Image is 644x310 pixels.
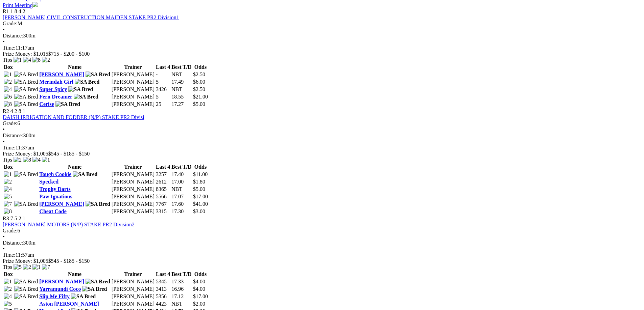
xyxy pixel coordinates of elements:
div: 11:57am [3,252,641,258]
span: $17.00 [193,293,208,299]
a: Super Spicy [39,86,67,92]
a: [PERSON_NAME] CIVIL CONSTRUCTION MAIDEN STAKE PR2 Division1 [3,15,179,20]
span: $11.00 [193,171,208,177]
td: [PERSON_NAME] [111,301,155,307]
img: 1 [4,279,12,285]
td: 3413 [156,286,170,292]
img: SA Bred [71,293,96,300]
td: [PERSON_NAME] [111,193,155,200]
td: NBT [171,86,192,93]
td: [PERSON_NAME] [111,171,155,178]
span: R3 [3,216,9,221]
a: Print Meeting [3,2,38,8]
div: 11:37am [3,145,641,151]
img: SA Bred [14,79,38,85]
td: [PERSON_NAME] [111,71,155,78]
th: Odds [193,64,208,71]
th: Odds [193,271,208,278]
img: 2 [4,286,12,292]
span: Box [4,271,13,277]
span: • [3,234,5,239]
td: NBT [171,186,192,193]
img: SA Bred [55,101,80,107]
td: 17.40 [171,171,192,178]
img: 1 [4,72,12,78]
th: Best T/D [171,164,192,170]
span: $4.00 [193,286,205,292]
a: [PERSON_NAME] MOTORS (N/P) STAKE PR2 Division2 [3,222,135,227]
span: $2.50 [193,86,205,92]
a: Slip Me Fifty [39,293,70,299]
span: Time: [3,45,16,51]
a: Aston [PERSON_NAME] [39,301,99,307]
a: [PERSON_NAME] [39,279,84,284]
div: Prize Money: $1,005 [3,151,641,157]
img: 7 [42,264,50,270]
span: • [3,246,5,252]
td: 17.30 [171,208,192,215]
th: Last 4 [156,64,170,71]
span: R2 [3,108,9,114]
span: Time: [3,252,16,258]
img: 1 [14,57,22,63]
td: 18.55 [171,93,192,100]
img: SA Bred [14,72,38,78]
img: 4 [4,293,12,300]
img: SA Bred [86,279,110,285]
th: Odds [193,164,208,170]
a: Cheat Code [39,208,66,214]
td: 5356 [156,293,170,300]
span: $4.00 [193,279,205,284]
th: Best T/D [171,271,192,278]
a: Fern Dreamer [39,94,72,100]
span: $6.00 [193,79,205,85]
td: 5 [156,79,170,85]
img: SA Bred [82,286,107,292]
img: SA Bred [14,94,38,100]
div: 300m [3,240,641,246]
div: Prize Money: $1,005 [3,258,641,264]
span: 4 2 8 1 [10,108,25,114]
a: Yarramundi Coco [39,286,81,292]
img: 5 [14,264,22,270]
td: 8365 [156,186,170,193]
span: $1.80 [193,179,205,185]
div: 6 [3,228,641,234]
td: [PERSON_NAME] [111,86,155,93]
td: [PERSON_NAME] [111,79,155,85]
a: Trophy Darts [39,186,70,192]
td: 7767 [156,201,170,207]
img: 4 [4,86,12,92]
img: SA Bred [14,101,38,107]
img: SA Bred [74,94,98,100]
img: SA Bred [14,201,38,207]
img: SA Bred [86,72,110,78]
td: 17.27 [171,101,192,108]
span: $41.00 [193,201,208,207]
th: Trainer [111,164,155,170]
img: 5 [4,301,12,307]
span: Grade: [3,21,18,26]
img: 2 [23,264,31,270]
span: • [3,139,5,144]
td: [PERSON_NAME] [111,93,155,100]
img: 8 [32,57,41,63]
img: 1 [32,264,41,270]
th: Trainer [111,64,155,71]
span: $5.00 [193,186,205,192]
div: 11:17am [3,45,641,51]
span: $21.00 [193,94,208,100]
img: 1 [4,171,12,177]
td: - [156,71,170,78]
img: printer.svg [32,2,38,7]
img: 4 [4,186,12,192]
span: $545 - $185 - $150 [48,258,90,264]
th: Last 4 [156,271,170,278]
span: Tips [3,264,12,270]
img: 4 [23,57,31,63]
th: Name [39,164,111,170]
span: Grade: [3,228,18,233]
span: Distance: [3,133,23,138]
a: [PERSON_NAME] [39,201,84,207]
div: M [3,21,641,27]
